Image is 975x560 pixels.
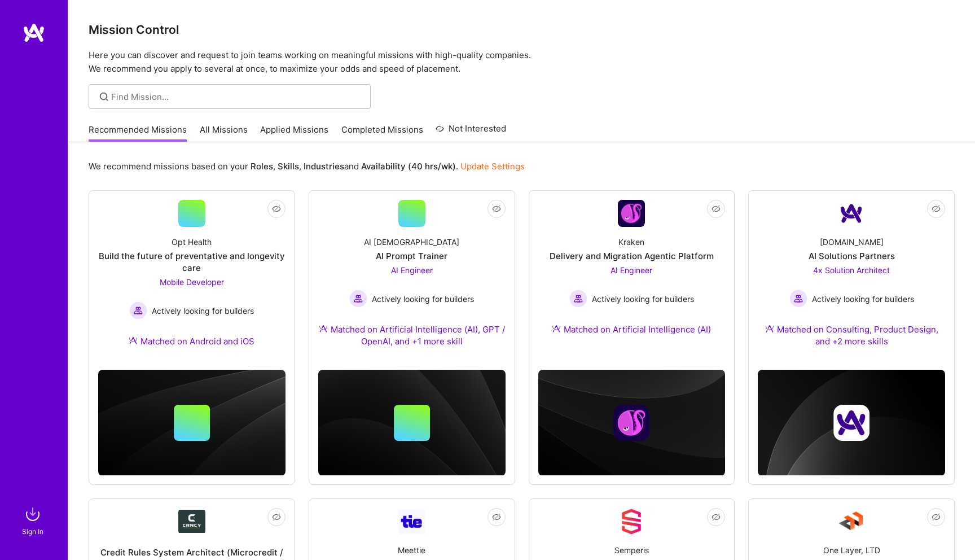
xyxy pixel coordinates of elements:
[813,265,890,275] span: 4x Solution Architect
[98,90,111,103] i: icon SearchGrey
[251,161,273,172] b: Roles
[260,124,328,142] a: Applied Missions
[712,204,721,213] i: icon EyeClosed
[552,323,711,335] div: Matched on Artificial Intelligence (AI)
[789,290,807,308] img: Actively looking for builders
[98,370,286,476] img: cover
[318,323,506,347] div: Matched on Artificial Intelligence (AI), GPT / OpenAI, and +1 more skill
[111,91,362,103] input: Find Mission...
[372,293,474,305] span: Actively looking for builders
[812,293,914,305] span: Actively looking for builders
[838,508,865,535] img: Company Logo
[23,23,45,43] img: logo
[809,250,895,262] div: AI Solutions Partners
[758,200,945,361] a: Company Logo[DOMAIN_NAME]AI Solutions Partners4x Solution Architect Actively looking for builders...
[89,23,955,37] h3: Mission Control
[436,122,506,142] a: Not Interested
[319,324,328,333] img: Ateam Purple Icon
[178,510,205,533] img: Company Logo
[592,293,694,305] span: Actively looking for builders
[272,204,281,213] i: icon EyeClosed
[613,405,649,441] img: Company logo
[614,544,649,556] div: Semperis
[538,370,726,476] img: cover
[376,250,447,262] div: AI Prompt Trainer
[618,200,645,227] img: Company Logo
[823,544,880,556] div: One Layer, LTD
[129,336,138,345] img: Ateam Purple Icon
[765,324,774,333] img: Ateam Purple Icon
[820,236,884,248] div: [DOMAIN_NAME]
[361,161,456,172] b: Availability (40 hrs/wk)
[349,290,367,308] img: Actively looking for builders
[712,513,721,522] i: icon EyeClosed
[391,265,433,275] span: AI Engineer
[89,124,187,142] a: Recommended Missions
[618,236,644,248] div: Kraken
[98,200,286,361] a: Opt HealthBuild the future of preventative and longevity careMobile Developer Actively looking fo...
[552,324,561,333] img: Ateam Purple Icon
[98,250,286,274] div: Build the future of preventative and longevity care
[398,544,425,556] div: Meettie
[341,124,423,142] a: Completed Missions
[550,250,714,262] div: Delivery and Migration Agentic Platform
[618,508,645,535] img: Company Logo
[129,335,254,347] div: Matched on Android and iOS
[278,161,299,172] b: Skills
[304,161,344,172] b: Industries
[129,301,147,320] img: Actively looking for builders
[21,503,44,526] img: sign in
[569,290,587,308] img: Actively looking for builders
[932,204,941,213] i: icon EyeClosed
[833,405,869,441] img: Company logo
[24,503,44,537] a: sign inSign In
[272,513,281,522] i: icon EyeClosed
[838,200,865,227] img: Company Logo
[398,509,425,533] img: Company Logo
[492,513,501,522] i: icon EyeClosed
[611,265,652,275] span: AI Engineer
[538,200,726,349] a: Company LogoKrakenDelivery and Migration Agentic PlatformAI Engineer Actively looking for builder...
[89,160,525,172] p: We recommend missions based on your , , and .
[364,236,459,248] div: AI [DEMOGRAPHIC_DATA]
[492,204,501,213] i: icon EyeClosed
[172,236,212,248] div: Opt Health
[152,305,254,317] span: Actively looking for builders
[89,49,955,76] p: Here you can discover and request to join teams working on meaningful missions with high-quality ...
[200,124,248,142] a: All Missions
[318,370,506,476] img: cover
[932,513,941,522] i: icon EyeClosed
[460,161,525,172] a: Update Settings
[22,526,43,537] div: Sign In
[758,323,945,347] div: Matched on Consulting, Product Design, and +2 more skills
[758,370,945,476] img: cover
[318,200,506,361] a: AI [DEMOGRAPHIC_DATA]AI Prompt TrainerAI Engineer Actively looking for buildersActively looking f...
[160,277,224,287] span: Mobile Developer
